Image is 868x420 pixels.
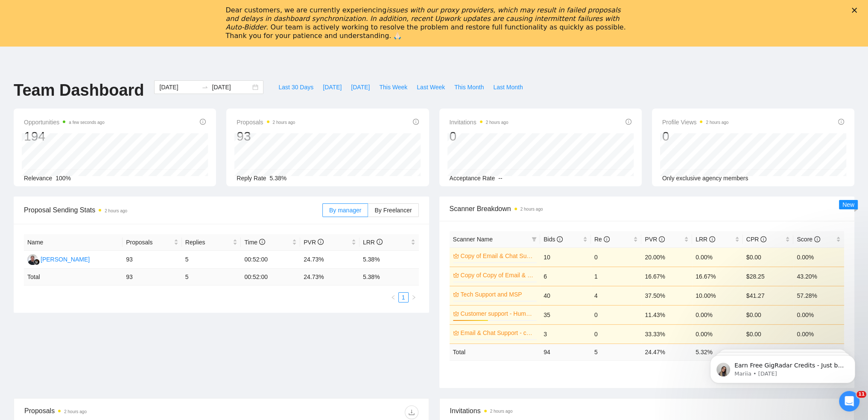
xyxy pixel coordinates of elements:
[641,324,692,344] td: 33.33%
[641,344,692,360] td: 24.47 %
[237,128,295,144] div: 93
[591,286,642,305] td: 4
[641,286,692,305] td: 37.50%
[709,236,715,242] span: info-circle
[69,120,104,125] time: a few seconds ago
[641,267,692,286] td: 16.67%
[544,236,563,243] span: Bids
[450,344,541,360] td: Total
[540,324,591,344] td: 3
[409,292,419,303] button: right
[123,269,182,285] td: 93
[278,82,313,92] span: Last 30 Days
[591,344,642,360] td: 5
[182,251,241,269] td: 5
[498,175,502,182] span: --
[692,267,743,286] td: 16.67%
[450,405,844,416] span: Invitations
[388,292,398,303] button: left
[304,239,324,246] span: PVR
[359,251,419,269] td: 5.38%
[662,175,748,182] span: Only exclusive agency members
[346,80,374,94] button: [DATE]
[24,269,123,285] td: Total
[490,409,513,414] time: 2 hours ago
[450,203,845,214] span: Scanner Breakdown
[760,236,766,242] span: info-circle
[453,311,459,317] span: crown
[838,119,844,125] span: info-circle
[27,254,38,265] img: RS
[692,247,743,267] td: 0.00%
[351,82,370,92] span: [DATE]
[793,247,844,267] td: 0.00%
[126,238,172,247] span: Proposals
[24,128,105,144] div: 194
[14,80,144,100] h1: Team Dashboard
[488,80,527,94] button: Last Month
[450,117,509,127] span: Invitations
[123,251,182,269] td: 93
[56,175,71,182] span: 100%
[692,324,743,344] td: 0.00%
[532,237,537,242] span: filter
[405,405,418,419] button: download
[743,305,794,324] td: $0.00
[318,80,346,94] button: [DATE]
[24,405,221,419] div: Proposals
[241,251,300,269] td: 00:52:00
[692,305,743,324] td: 0.00%
[24,175,52,182] span: Relevance
[374,80,412,94] button: This Week
[24,117,105,127] span: Opportunities
[226,6,629,40] div: Dear customers, we are currently experiencing . Our team is actively working to resolve the probl...
[453,291,459,297] span: crown
[454,82,484,92] span: This Month
[241,269,300,285] td: 00:52:00
[662,117,729,127] span: Profile Views
[329,207,361,214] span: By manager
[24,234,123,251] th: Name
[388,292,398,303] li: Previous Page
[450,175,495,182] span: Acceptance Rate
[300,251,359,269] td: 24.73%
[697,337,868,397] iframe: Intercom notifications message
[237,117,295,127] span: Proposals
[746,236,766,243] span: CPR
[557,236,563,242] span: info-circle
[244,239,265,246] span: Time
[318,239,324,245] span: info-circle
[453,253,459,259] span: crown
[696,236,715,243] span: LRR
[540,267,591,286] td: 6
[743,286,794,305] td: $41.27
[461,290,535,299] a: Tech Support and MSP
[793,305,844,324] td: 0.00%
[300,269,359,285] td: 24.73 %
[625,119,631,125] span: info-circle
[259,239,265,245] span: info-circle
[226,6,621,31] i: issues with our proxy providers, which may result in failed proposals and delays in dashboard syn...
[856,391,866,398] span: 11
[237,175,266,182] span: Reply Rate
[405,409,418,416] span: download
[377,239,383,245] span: info-circle
[839,391,859,411] iframe: Intercom live chat
[123,234,182,251] th: Proposals
[202,84,208,91] span: to
[105,209,127,213] time: 2 hours ago
[461,309,535,318] a: Customer support - Humayun
[493,82,523,92] span: Last Month
[692,344,743,360] td: 5.32 %
[413,119,419,125] span: info-circle
[591,324,642,344] td: 0
[743,247,794,267] td: $0.00
[641,247,692,267] td: 20.00%
[412,80,450,94] button: Last Week
[182,269,241,285] td: 5
[159,82,198,92] input: Start date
